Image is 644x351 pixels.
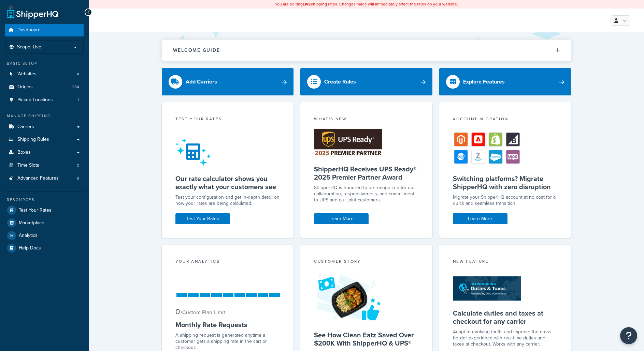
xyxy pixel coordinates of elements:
li: Advanced Features [5,172,84,185]
small: / Custom Plan Limit [181,308,225,316]
a: Learn More [453,213,507,224]
a: Origins264 [5,81,84,93]
h5: Our rate calculator shows you exactly what your customers see [175,174,280,191]
button: Open Resource Center [620,327,637,344]
div: Account Migration [453,116,558,124]
a: Dashboard [5,24,84,36]
a: Time Slots0 [5,159,84,172]
span: Carriers [17,124,34,130]
a: Boxes [5,146,84,159]
p: Adapt to evolving tariffs and improve the cross-border experience with real-time duties and taxes... [453,329,558,347]
li: Websites [5,68,84,80]
span: 9 [77,175,79,181]
a: Carriers [5,121,84,133]
span: Advanced Features [17,175,59,181]
li: Origins [5,81,84,93]
div: Migrate your ShipperHQ account at no cost for a quick and seamless transition. [453,194,558,207]
div: What's New [314,116,419,124]
h5: ShipperHQ Receives UPS Ready® 2025 Premier Partner Award [314,165,419,181]
li: Pickup Locations [5,94,84,106]
a: Marketplace [5,217,84,229]
a: Advanced Features9 [5,172,84,185]
a: Pickup Locations1 [5,94,84,106]
a: Test Your Rates [175,213,230,224]
b: LIVE [303,1,311,7]
a: Help Docs [5,242,84,254]
a: Add Carriers [162,68,294,95]
span: Time Slots [17,163,39,168]
a: Websites4 [5,68,84,80]
span: 0 [77,163,79,168]
a: Shipping Rules [5,133,84,146]
button: Welcome Guide [162,40,571,61]
span: Dashboard [17,27,41,33]
a: Test Your Rates [5,204,84,216]
span: Help Docs [19,245,41,251]
div: Your Analytics [175,258,280,266]
div: Add Carriers [186,77,217,87]
div: Manage Shipping [5,113,84,119]
div: Test your rates [175,116,280,124]
span: Marketplace [19,220,44,226]
h5: Switching platforms? Migrate ShipperHQ with zero disruption [453,174,558,191]
span: Boxes [17,150,31,155]
span: Websites [17,71,37,77]
a: Create Rules [300,68,432,95]
div: A shipping request is generated anytime a customer gets a shipping rate in the cart or checkout. [175,332,280,351]
div: Resources [5,197,84,203]
p: ShipperHQ is honored to be recognized for our collaboration, responsiveness, and commitment to UP... [314,185,419,203]
span: Pickup Locations [17,97,53,103]
span: 1 [78,97,79,103]
div: Explore Features [463,77,505,87]
span: Scope: Live [17,44,41,50]
div: New Feature [453,258,558,266]
h5: Monthly Rate Requests [175,321,280,329]
a: Explore Features [439,68,571,95]
h5: Calculate duties and taxes at checkout for any carrier [453,309,558,325]
span: 0 [175,306,180,317]
span: Origins [17,84,33,90]
h5: See How Clean Eatz Saved Over $200K With ShipperHQ & UPS® [314,331,419,347]
div: Basic Setup [5,61,84,66]
span: 4 [77,71,79,77]
span: Shipping Rules [17,137,49,142]
h2: Welcome Guide [173,48,220,53]
div: Create Rules [324,77,356,87]
a: Learn More [314,213,369,224]
span: Test Your Rates [19,208,52,213]
span: Analytics [19,233,38,239]
span: 264 [72,84,79,90]
li: Time Slots [5,159,84,172]
div: Customer Story [314,258,419,266]
a: Analytics [5,229,84,242]
div: Test your configuration and get in-depth detail on how your rates are being calculated. [175,194,280,207]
